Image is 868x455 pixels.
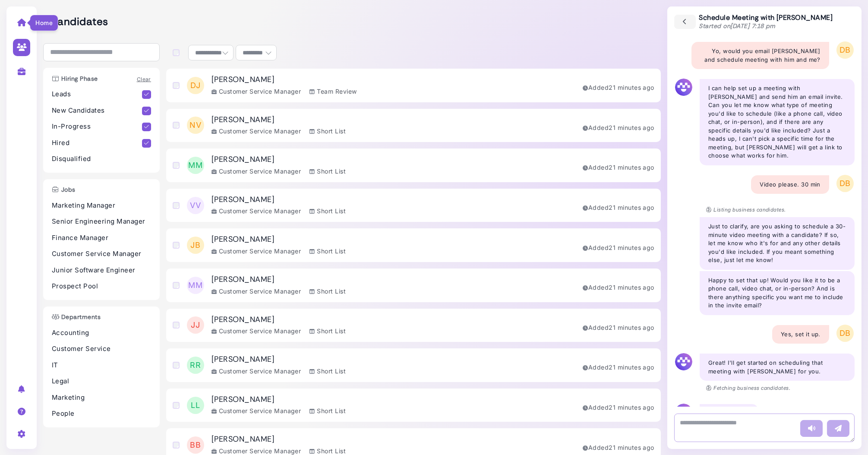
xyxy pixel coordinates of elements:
[730,22,776,30] time: [DATE] 7:18 pm
[836,41,854,59] span: DB
[187,436,204,454] span: BB
[708,222,846,265] p: Just to clarify, are you asking to schedule a 30-minute video meeting with a candidate? If so, le...
[309,206,346,215] div: Short List
[52,281,151,291] p: Prospect Pool
[187,237,204,254] span: JB
[52,233,151,243] p: Finance Manager
[706,206,786,214] p: Listing business candidates.
[47,186,80,193] h3: Jobs
[583,443,654,452] div: Added
[699,13,833,30] div: Schedule Meeting with [PERSON_NAME]
[609,84,654,91] time: Sep 03, 2025
[309,246,346,256] div: Short List
[187,316,204,334] span: JJ
[309,126,346,136] div: Short List
[609,444,654,451] time: Sep 03, 2025
[583,163,654,172] div: Added
[583,83,654,92] div: Added
[8,11,35,33] a: Home
[30,15,58,31] div: Home
[609,124,654,131] time: Sep 03, 2025
[836,325,854,342] span: DB
[52,201,151,211] p: Marketing Manager
[211,126,301,136] div: Customer Service Manager
[609,404,654,411] time: Sep 03, 2025
[583,203,654,212] div: Added
[47,75,102,82] h3: Hiring Phase
[699,22,776,30] span: Started on
[211,406,301,415] div: Customer Service Manager
[52,393,151,403] p: Marketing
[751,175,829,194] div: Video please. 30 min
[52,89,142,99] p: Leads
[137,76,151,82] a: Clear
[187,357,204,374] span: RR
[211,155,346,164] h3: [PERSON_NAME]
[47,313,105,321] h3: Departments
[836,175,854,192] span: DB
[52,265,151,275] p: Junior Software Engineer
[609,244,654,251] time: Sep 03, 2025
[211,75,357,85] h3: [PERSON_NAME]
[706,384,790,392] p: Fetching business candidates.
[211,355,346,364] h3: [PERSON_NAME]
[187,157,204,174] span: MM
[583,363,654,372] div: Added
[309,326,346,335] div: Short List
[52,122,142,132] p: In-Progress
[309,406,346,415] div: Short List
[708,276,846,310] p: Happy to set that up! Would you like it to be a phone call, video chat, or in-person? And is ther...
[309,287,346,296] div: Short List
[52,106,142,116] p: New Candidates
[583,323,654,332] div: Added
[211,435,346,444] h3: [PERSON_NAME]
[211,235,346,244] h3: [PERSON_NAME]
[211,115,346,125] h3: [PERSON_NAME]
[52,328,151,338] p: Accounting
[50,16,661,28] h2: Candidates
[52,217,151,227] p: Senior Engineering Manager
[309,167,346,176] div: Short List
[52,344,151,354] p: Customer Service
[211,395,346,404] h3: [PERSON_NAME]
[708,359,846,376] p: Great! I'll get started on scheduling that meeting with [PERSON_NAME] for you.
[211,246,301,256] div: Customer Service Manager
[609,324,654,331] time: Sep 03, 2025
[211,167,301,176] div: Customer Service Manager
[609,164,654,171] time: Sep 03, 2025
[211,195,346,205] h3: [PERSON_NAME]
[211,367,301,376] div: Customer Service Manager
[187,117,204,134] span: NV
[583,403,654,412] div: Added
[211,315,346,325] h3: [PERSON_NAME]
[52,249,151,259] p: Customer Service Manager
[52,360,151,370] p: IT
[211,287,301,296] div: Customer Service Manager
[187,197,204,214] span: VV
[583,243,654,252] div: Added
[211,275,346,284] h3: [PERSON_NAME]
[609,284,654,291] time: Sep 03, 2025
[609,363,654,371] time: Sep 03, 2025
[52,376,151,386] p: Legal
[211,87,301,96] div: Customer Service Manager
[52,154,151,164] p: Disqualified
[691,42,829,69] div: Yo, would you email [PERSON_NAME] and schedule meeting with him and me?
[211,206,301,215] div: Customer Service Manager
[708,84,846,160] p: I can help set up a meeting with [PERSON_NAME] and send him an email invite. Can you let me know ...
[187,277,204,294] span: MM
[309,367,346,376] div: Short List
[609,204,654,211] time: Sep 03, 2025
[772,325,829,344] div: Yes, set it up.
[583,123,654,132] div: Added
[211,326,301,335] div: Customer Service Manager
[52,138,142,148] p: Hired
[52,409,151,419] p: People
[583,283,654,292] div: Added
[187,397,204,414] span: LL
[309,87,357,96] div: Team Review
[187,77,204,94] span: DJ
